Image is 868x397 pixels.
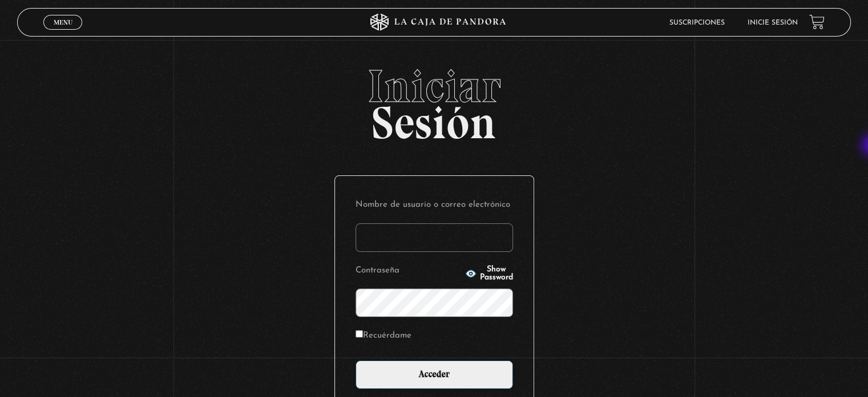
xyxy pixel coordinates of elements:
[809,14,825,30] a: View your shopping cart
[465,266,513,282] button: Show Password
[50,29,76,37] span: Cerrar
[356,360,513,389] input: Acceder
[17,63,850,109] span: Iniciar
[356,197,513,214] label: Nombre de usuario o correo electrónico
[480,266,513,282] span: Show Password
[356,330,363,338] input: Recuérdame
[54,19,72,26] span: Menu
[356,262,462,280] label: Contraseña
[748,19,798,26] a: Inicie sesión
[356,327,411,345] label: Recuérdame
[17,63,850,137] h2: Sesión
[669,19,725,26] a: Suscripciones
